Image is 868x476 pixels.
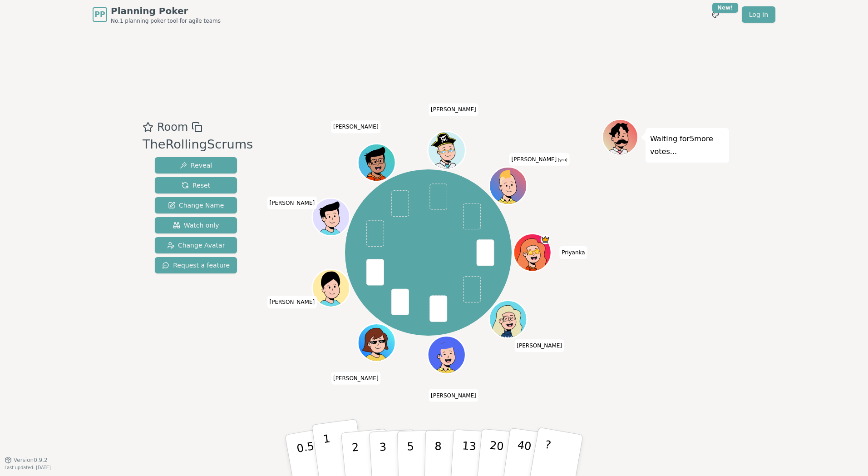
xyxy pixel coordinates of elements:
[162,261,230,270] span: Request a feature
[712,3,738,13] div: New!
[514,339,564,352] span: Click to change your name
[180,161,212,170] span: Reveal
[173,221,219,230] span: Watch only
[429,389,478,402] span: Click to change your name
[540,235,550,244] span: Priyanka is the host
[742,6,775,23] a: Log in
[559,246,587,259] span: Click to change your name
[707,6,724,23] button: New!
[167,241,225,250] span: Change Avatar
[5,465,51,470] span: Last updated: [DATE]
[143,135,253,154] div: TheRollingScrums
[143,119,153,135] button: Add as favourite
[155,217,237,233] button: Watch only
[182,181,210,190] span: Reset
[155,177,237,193] button: Reset
[509,153,570,166] span: Click to change your name
[650,133,725,158] p: Waiting for 5 more votes...
[168,201,224,210] span: Change Name
[5,456,48,464] button: Version0.9.2
[14,456,48,464] span: Version 0.9.2
[111,17,221,25] span: No.1 planning poker tool for agile teams
[155,237,237,253] button: Change Avatar
[557,158,567,162] span: (you)
[155,257,237,273] button: Request a feature
[155,197,237,213] button: Change Name
[94,9,105,20] span: PP
[490,168,526,203] button: Click to change your avatar
[331,372,381,385] span: Click to change your name
[429,103,478,116] span: Click to change your name
[331,120,381,133] span: Click to change your name
[157,119,188,135] span: Room
[267,197,317,209] span: Click to change your name
[93,5,221,25] a: PPPlanning PokerNo.1 planning poker tool for agile teams
[267,296,317,308] span: Click to change your name
[111,5,221,17] span: Planning Poker
[155,157,237,174] button: Reveal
